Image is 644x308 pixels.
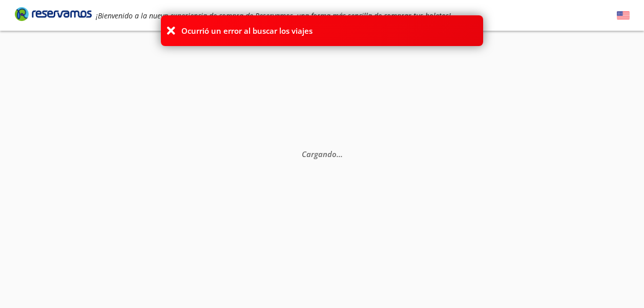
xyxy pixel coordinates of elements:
[96,11,451,20] em: ¡Bienvenido a la nueva experiencia de compra de Reservamos, una forma más sencilla de comprar tus...
[337,149,339,159] span: .
[339,149,341,159] span: .
[302,149,343,159] em: Cargando
[617,9,630,22] button: English
[181,25,313,37] p: Ocurrió un error al buscar los viajes
[341,149,343,159] span: .
[15,6,92,21] i: Brand Logo
[15,6,92,25] a: Brand Logo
